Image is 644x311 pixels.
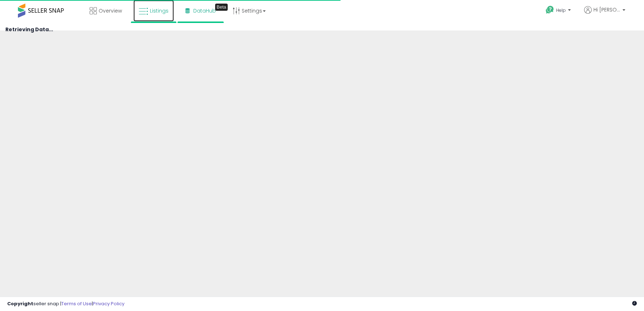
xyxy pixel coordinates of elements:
h4: Retrieving Data... [5,27,639,32]
span: Listings [150,7,169,14]
span: Overview [99,7,122,14]
span: Help [556,7,566,13]
a: Hi [PERSON_NAME] [584,6,625,22]
i: Get Help [545,5,554,14]
span: DataHub [193,7,216,14]
div: Tooltip anchor [215,4,228,11]
span: Hi [PERSON_NAME] [593,6,620,13]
